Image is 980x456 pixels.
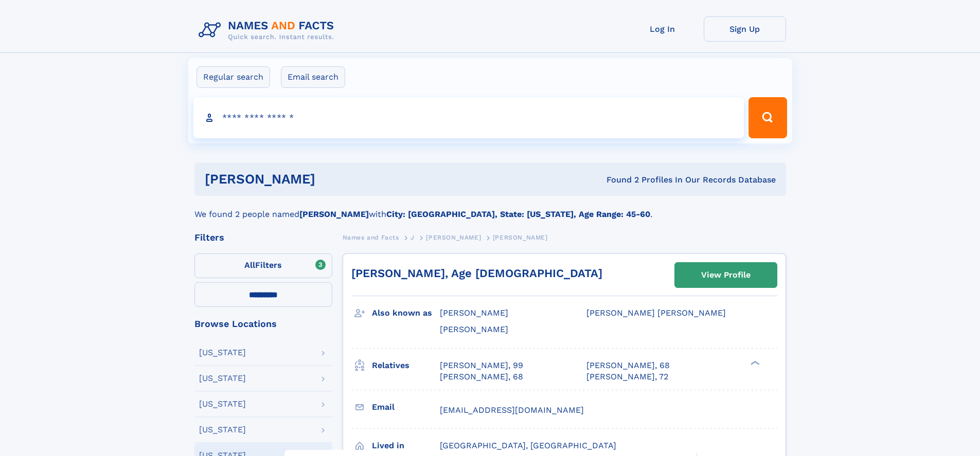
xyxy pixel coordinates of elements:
[205,173,461,186] h1: [PERSON_NAME]
[194,233,332,242] div: Filters
[586,371,668,382] a: [PERSON_NAME], 72
[386,209,650,219] b: City: [GEOGRAPHIC_DATA], State: [US_STATE], Age Range: 45-60
[372,437,440,454] h3: Lived in
[351,267,602,280] a: [PERSON_NAME], Age [DEMOGRAPHIC_DATA]
[197,66,270,88] label: Regular search
[701,263,751,287] div: View Profile
[440,360,523,371] a: [PERSON_NAME], 99
[749,97,787,138] button: Search Button
[461,174,776,186] div: Found 2 Profiles In Our Records Database
[194,16,343,44] img: Logo Names and Facts
[343,231,399,244] a: Names and Facts
[586,360,670,371] a: [PERSON_NAME], 68
[426,234,481,241] span: [PERSON_NAME]
[281,66,345,88] label: Email search
[493,234,548,241] span: [PERSON_NAME]
[199,374,246,382] div: [US_STATE]
[199,349,246,357] div: [US_STATE]
[194,253,332,278] label: Filters
[440,371,523,382] a: [PERSON_NAME], 68
[299,209,369,219] b: [PERSON_NAME]
[193,97,744,138] input: search input
[411,231,415,244] a: J
[199,400,246,408] div: [US_STATE]
[372,357,440,374] h3: Relatives
[704,16,786,42] a: Sign Up
[411,234,415,241] span: J
[199,426,246,434] div: [US_STATE]
[440,308,508,318] span: [PERSON_NAME]
[440,324,508,334] span: [PERSON_NAME]
[244,260,255,270] span: All
[675,263,777,287] a: View Profile
[440,405,584,415] span: [EMAIL_ADDRESS][DOMAIN_NAME]
[586,308,726,318] span: [PERSON_NAME] [PERSON_NAME]
[621,16,704,42] a: Log In
[372,304,440,322] h3: Also known as
[372,398,440,416] h3: Email
[194,196,786,221] div: We found 2 people named with .
[426,231,481,244] a: [PERSON_NAME]
[748,359,760,366] div: ❯
[440,441,616,450] span: [GEOGRAPHIC_DATA], [GEOGRAPHIC_DATA]
[194,319,332,329] div: Browse Locations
